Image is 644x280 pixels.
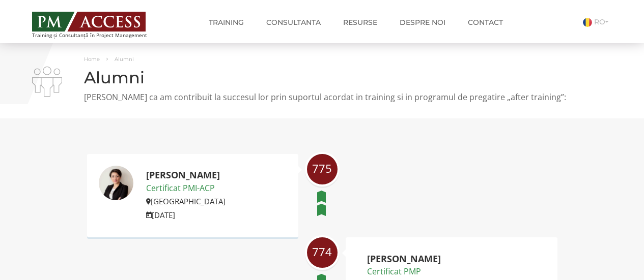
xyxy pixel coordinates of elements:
[307,245,338,258] span: 774
[146,170,226,180] h2: [PERSON_NAME]
[146,195,226,207] p: [GEOGRAPHIC_DATA]
[32,67,62,97] img: i-02.png
[32,33,166,38] span: Training și Consultanță în Project Management
[583,18,592,27] img: Romana
[115,56,134,63] span: Alumni
[367,265,446,278] p: Certificat PMP
[32,9,166,38] a: Training și Consultanță în Project Management
[335,12,385,33] a: Resurse
[32,69,612,86] h1: Alumni
[307,162,338,175] span: 775
[392,12,453,33] a: Despre noi
[32,91,612,103] p: [PERSON_NAME] ca am contribuit la succesul lor prin suportul acordat in training si in programul ...
[460,12,511,33] a: Contact
[259,12,328,33] a: Consultanta
[146,182,226,195] p: Certificat PMI-ACP
[583,17,612,26] a: RO
[84,56,100,63] a: Home
[98,165,134,201] img: Luiza Popescu
[32,12,146,32] img: PM ACCESS - Echipa traineri si consultanti certificati PMP: Narciss Popescu, Mihai Olaru, Monica ...
[146,209,226,221] p: [DATE]
[201,12,251,33] a: Training
[367,254,446,264] h2: [PERSON_NAME]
